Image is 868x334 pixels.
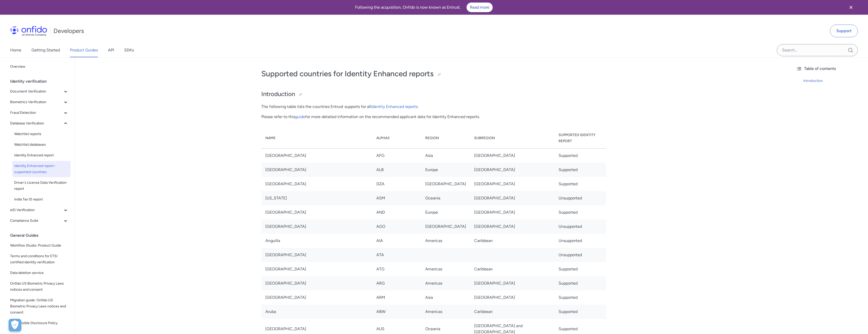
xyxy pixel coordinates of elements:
[372,276,421,290] td: ARG
[10,270,69,276] span: Data deletion service
[14,163,69,175] span: Identity Enhanced report - supported countries
[261,128,372,149] th: Name
[14,131,69,137] span: Watchlist reports
[421,234,470,248] td: Americas
[421,191,470,205] td: Oceania
[555,163,606,177] td: Supported
[12,129,71,139] a: Watchlist reports
[10,320,69,326] span: Responsible Disclosure Policy
[372,128,421,149] th: Alpha3
[372,219,421,234] td: AGO
[261,305,372,319] td: Aruba
[372,205,421,219] td: AND
[555,177,606,191] td: Supported
[12,194,71,205] a: India Tax ID report
[124,43,134,57] a: SDKs
[10,230,73,240] div: General Guides
[261,219,372,234] td: [GEOGRAPHIC_DATA]
[12,161,71,177] a: Identity Enhanced report - supported countries
[8,251,71,267] a: Terms and conditions for ETSI certified identity verification
[261,90,606,99] h2: Introduction
[8,62,71,72] a: Overview
[421,219,470,234] td: [GEOGRAPHIC_DATA]
[31,43,60,57] a: Getting Started
[10,64,69,70] span: Overview
[261,234,372,248] td: Anguilla
[555,128,606,149] th: Supported Identity Report
[10,253,69,265] span: Terms and conditions for ETSI certified identity verification
[470,219,555,234] td: [GEOGRAPHIC_DATA]
[9,319,21,331] div: Cookie Preferences
[470,148,555,163] td: [GEOGRAPHIC_DATA]
[14,142,69,148] span: Watchlist databases
[295,114,305,119] a: guide
[70,43,98,57] a: Product Guides
[555,276,606,290] td: Supported
[555,219,606,234] td: Unsupported
[842,1,860,14] button: Close banner
[8,86,71,97] button: Document Verification
[421,276,470,290] td: Americas
[261,104,606,110] p: The following table lists the countries Entrust supports for all .
[470,276,555,290] td: [GEOGRAPHIC_DATA]
[470,205,555,219] td: [GEOGRAPHIC_DATA]
[470,234,555,248] td: Caribbean
[555,248,606,262] td: Unsupported
[421,163,470,177] td: Europe
[10,207,63,213] span: eID Verification
[555,305,606,319] td: Supported
[10,43,21,57] a: Home
[470,305,555,319] td: Caribbean
[261,177,372,191] td: [GEOGRAPHIC_DATA]
[372,290,421,305] td: ARM
[8,240,71,251] a: Workflow Studio: Product Guide
[53,27,84,35] h1: Developers
[8,268,71,278] a: Data deletion service
[8,279,71,295] a: Onfido US Biometric Privacy Laws notices and consent
[470,290,555,305] td: [GEOGRAPHIC_DATA]
[372,148,421,163] td: AFG
[803,78,864,84] a: Introduction
[470,177,555,191] td: [GEOGRAPHIC_DATA]
[261,290,372,305] td: [GEOGRAPHIC_DATA]
[14,180,69,192] span: Driver's License Data Verification report
[12,178,71,194] a: Driver's License Data Verification report
[10,76,73,86] div: Identity verification
[796,66,864,72] div: Table of contents
[12,150,71,160] a: Identity Enhanced report
[10,110,63,116] span: Fraud Detection
[421,205,470,219] td: Europe
[9,319,21,331] button: Open Preferences
[372,248,421,262] td: ATA
[10,88,63,95] span: Document Verification
[261,205,372,219] td: [GEOGRAPHIC_DATA]
[372,305,421,319] td: ABW
[261,191,372,205] td: [US_STATE]
[14,196,69,202] span: India Tax ID report
[108,43,114,57] a: API
[372,163,421,177] td: ALB
[555,148,606,163] td: Supported
[372,234,421,248] td: AIA
[10,243,69,249] span: Workflow Studio: Product Guide
[777,44,858,56] input: Onfido search input field
[14,152,69,158] span: Identity Enhanced report
[261,114,606,120] p: Please refer to this for more detailed information on the recommended applicant data for Identity...
[261,262,372,276] td: [GEOGRAPHIC_DATA]
[10,281,69,293] span: Onfido US Biometric Privacy Laws notices and consent
[261,163,372,177] td: [GEOGRAPHIC_DATA]
[467,3,493,12] a: Read more
[421,305,470,319] td: Americas
[421,148,470,163] td: Asia
[12,140,71,150] a: Watchlist databases
[830,25,858,37] a: Support
[421,290,470,305] td: Asia
[848,4,854,10] svg: Close banner
[10,99,63,105] span: Biometrics Verification
[470,163,555,177] td: [GEOGRAPHIC_DATA]
[10,26,47,36] img: Onfido Logo
[261,148,372,163] td: [GEOGRAPHIC_DATA]
[555,262,606,276] td: Supported
[261,276,372,290] td: [GEOGRAPHIC_DATA]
